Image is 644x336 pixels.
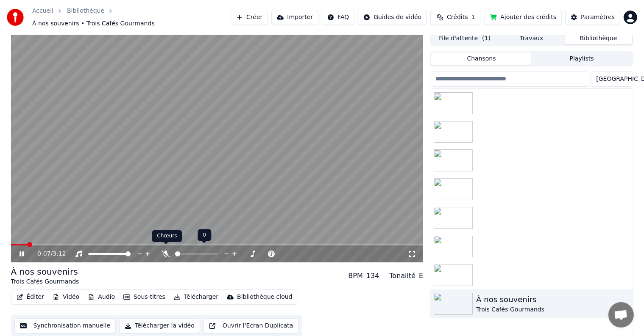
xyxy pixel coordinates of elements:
span: 1 [471,13,475,22]
button: Ouvrir l'Ecran Duplicata [204,318,299,333]
div: E [419,271,423,281]
div: À nos souvenirs [11,266,79,278]
button: Paramètres [565,10,620,25]
button: Synchronisation manuelle [14,318,116,333]
button: Travaux [498,32,565,44]
a: Bibliothèque [67,7,104,15]
button: Crédits1 [430,10,481,25]
button: FAQ [322,10,354,25]
button: Playlists [532,52,632,65]
span: ( 1 ) [482,34,491,43]
div: Trois Cafés Gourmands [476,306,629,314]
div: 0 [198,229,211,241]
div: Paramètres [581,13,615,22]
img: youka [7,9,24,26]
button: File d'attente [431,32,498,44]
button: Créer [231,10,268,25]
div: BPM [348,271,362,281]
span: 0:07 [37,250,50,258]
div: À nos souvenirs [476,294,629,306]
div: Trois Cafés Gourmands [11,278,79,286]
div: Chœurs [152,230,182,242]
nav: breadcrumb [32,7,231,28]
button: Éditer [13,291,47,303]
span: Crédits [447,13,468,22]
button: Sous-titres [120,291,169,303]
div: Bibliothèque cloud [237,293,292,301]
button: Télécharger [170,291,222,303]
a: Ouvrir le chat [608,302,634,328]
button: Guides de vidéo [358,10,427,25]
button: Vidéo [49,291,83,303]
div: 134 [366,271,379,281]
span: 3:12 [53,250,66,258]
button: Audio [84,291,118,303]
a: Accueil [32,7,53,15]
button: Ajouter des crédits [485,10,562,25]
div: / [37,250,58,258]
button: Bibliothèque [565,32,632,44]
button: Télécharger la vidéo [119,318,200,333]
span: À nos souvenirs • Trois Cafés Gourmands [32,19,155,28]
div: Tonalité [389,271,415,281]
button: Chansons [431,52,532,65]
button: Importer [271,10,318,25]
